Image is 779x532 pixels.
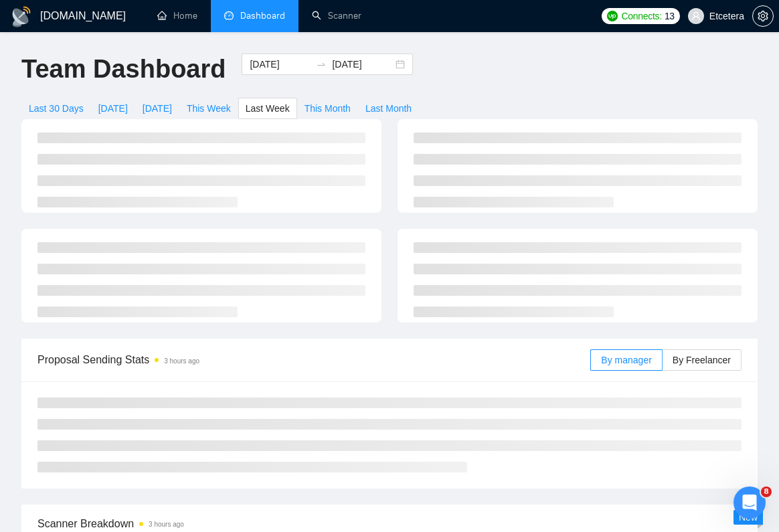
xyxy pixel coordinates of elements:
[305,101,351,116] span: This Month
[37,351,590,368] span: Proposal Sending Stats
[365,101,412,116] span: Last Month
[187,101,231,116] span: This Week
[312,10,361,21] a: searchScanner
[358,98,419,119] button: Last Month
[240,10,285,21] span: Dashboard
[91,98,135,119] button: [DATE]
[316,59,327,70] span: to
[332,57,393,72] input: End date
[29,101,84,116] span: Last 30 Days
[753,11,773,21] span: setting
[601,355,651,365] span: By manager
[691,11,701,21] span: user
[143,101,172,116] span: [DATE]
[98,101,128,116] span: [DATE]
[752,5,774,27] button: setting
[164,357,199,365] time: 3 hours ago
[246,101,290,116] span: Last Week
[316,59,327,70] span: swap-right
[224,11,234,20] span: dashboard
[149,521,184,528] time: 3 hours ago
[622,9,662,23] span: Connects:
[21,98,91,119] button: Last 30 Days
[21,54,226,85] h1: Team Dashboard
[761,486,772,497] span: 8
[752,11,774,21] a: setting
[157,10,197,21] a: homeHome
[11,6,32,27] img: logo
[37,515,742,532] span: Scanner Breakdown
[673,355,731,365] span: By Freelancer
[250,57,311,72] input: Start date
[297,98,358,119] button: This Month
[179,98,238,119] button: This Week
[739,512,758,523] span: New
[665,9,675,23] span: 13
[733,486,766,519] iframe: Intercom live chat
[607,11,618,21] img: upwork-logo.png
[238,98,297,119] button: Last Week
[135,98,179,119] button: [DATE]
